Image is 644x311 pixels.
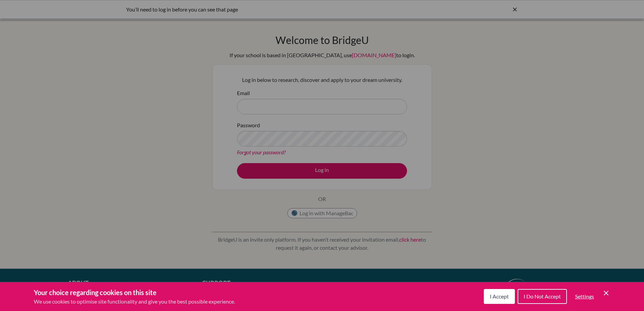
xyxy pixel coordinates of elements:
[34,287,235,297] h3: Your choice regarding cookies on this site
[484,289,515,304] button: I Accept
[524,293,561,299] span: I Do Not Accept
[34,297,235,306] p: We use cookies to optimise site functionality and give you the best possible experience.
[570,290,599,303] button: Settings
[518,289,567,304] button: I Do Not Accept
[575,293,594,299] span: Settings
[602,289,610,297] button: Save and close
[490,293,509,299] span: I Accept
